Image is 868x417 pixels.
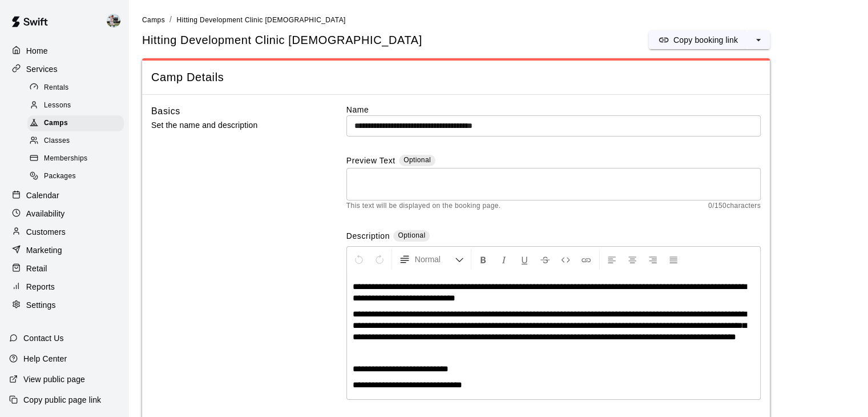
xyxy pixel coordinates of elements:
a: Camps [142,15,165,24]
span: Rentals [44,82,69,94]
a: Lessons [27,97,128,114]
button: Undo [349,249,369,270]
button: Format Underline [515,249,534,270]
label: Name [346,104,761,115]
label: Preview Text [346,155,395,168]
h6: Basics [151,104,180,119]
span: Camps [142,16,165,24]
a: Retail [9,260,119,277]
button: Format Bold [474,249,493,270]
a: Customers [9,223,119,240]
button: Formatting Options [394,249,469,270]
span: Camps [44,118,68,129]
button: Justify Align [664,249,683,270]
button: Format Strikethrough [535,249,555,270]
div: Classes [27,133,124,149]
a: Classes [27,133,128,150]
p: Settings [26,299,56,311]
a: Memberships [27,150,128,168]
a: Services [9,61,119,78]
li: / [169,14,172,26]
p: Contact Us [23,332,64,344]
span: Classes [44,135,70,147]
span: Optional [398,231,425,239]
div: Packages [27,169,124,185]
a: Camps [27,115,128,133]
span: Memberships [44,153,87,165]
button: Copy booking link [649,31,747,49]
button: Left Align [602,249,621,270]
p: Services [26,63,58,75]
p: Set the name and description [151,118,310,133]
span: Camp Details [151,70,761,85]
span: This text will be displayed on the booking page. [346,201,501,212]
span: Hitting Development Clinic [DEMOGRAPHIC_DATA] [176,16,345,24]
p: Customers [26,226,66,238]
a: Home [9,42,119,59]
a: Rentals [27,79,128,97]
p: Help Center [23,353,67,364]
button: Insert Code [556,249,575,270]
span: Normal [415,254,455,265]
a: Packages [27,168,128,186]
a: Marketing [9,242,119,259]
a: Settings [9,296,119,314]
div: Lessons [27,98,124,114]
nav: breadcrumb [142,14,854,26]
div: split button [649,31,770,49]
p: Retail [26,263,47,274]
button: Format Italics [494,249,514,270]
div: Matt Hill [104,9,128,32]
p: View public page [23,374,85,385]
h5: Hitting Development Clinic [DEMOGRAPHIC_DATA] [142,33,422,48]
button: Center Align [623,249,642,270]
img: Matt Hill [107,14,120,27]
button: Insert Link [576,249,596,270]
p: Home [26,45,48,57]
button: Right Align [643,249,663,270]
span: 0 / 150 characters [708,201,761,212]
button: select merge strategy [747,31,770,49]
a: Calendar [9,187,119,204]
label: Description [346,230,390,243]
p: Reports [26,281,55,292]
p: Availability [26,208,65,219]
button: Redo [370,249,389,270]
span: Optional [403,156,431,164]
div: Rentals [27,80,124,96]
p: Calendar [26,190,59,201]
span: Packages [44,171,76,182]
p: Copy booking link [673,34,738,46]
div: Camps [27,115,124,131]
p: Copy public page link [23,394,101,406]
a: Reports [9,278,119,295]
div: Memberships [27,151,124,167]
p: Marketing [26,244,62,256]
span: Lessons [44,100,71,111]
a: Availability [9,205,119,222]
